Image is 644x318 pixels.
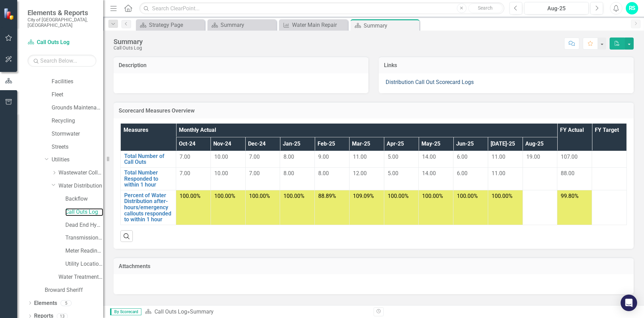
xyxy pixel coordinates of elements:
span: Search [478,5,493,11]
div: Open Intercom Messenger [621,295,637,311]
td: Double-Click to Edit Right Click for Context Menu [121,168,176,190]
td: Double-Click to Edit Right Click for Context Menu [121,151,176,167]
a: Water Treatment Plant [58,273,103,281]
a: Broward Sheriff [45,286,103,294]
span: 7.00 [249,170,260,177]
span: 5.00 [388,170,398,177]
span: 7.00 [180,170,190,177]
span: 11.00 [492,170,505,177]
input: Search ClearPoint... [139,2,504,14]
button: Aug-25 [524,2,589,14]
a: Meter Reading ([PERSON_NAME]) [65,247,103,255]
span: 10.00 [214,170,228,177]
span: 100.00% [457,193,478,199]
span: 99.80% [561,193,579,199]
span: 14.00 [422,170,436,177]
span: 10.00 [214,153,228,160]
span: 5.00 [388,153,398,160]
span: By Scorecard [110,308,141,315]
div: » [145,308,368,316]
span: 8.00 [318,170,329,177]
a: Elements [34,299,57,307]
a: Strategy Page [138,21,203,29]
a: Grounds Maintenance [52,104,103,112]
span: 100.00% [214,193,235,199]
a: Transmission and Distribution [65,234,103,242]
h3: Description [119,62,363,68]
span: 100.00% [388,193,409,199]
div: Summary [364,21,418,30]
div: 5 [61,300,72,306]
a: Water Distribution [58,182,103,190]
span: 100.00% [492,193,513,199]
h3: Scorecard Measures Overview [119,108,629,114]
img: ClearPoint Strategy [3,8,15,20]
a: Facilities [52,78,103,86]
h3: Attachments [119,263,629,269]
a: Total Number of Call Outs [124,153,172,165]
button: Search [468,3,503,13]
span: 6.00 [457,153,468,160]
span: 11.00 [492,153,505,160]
a: Utilities [52,156,103,164]
span: 7.00 [180,153,190,160]
div: Summary [221,21,275,29]
span: 7.00 [249,153,260,160]
a: Dead End Hydrant Flushing Log [65,221,103,229]
a: Fleet [52,91,103,99]
div: Summary [114,38,143,45]
span: Elements & Reports [28,9,96,17]
span: 8.00 [283,170,294,177]
span: 88.00 [561,170,575,177]
span: 8.00 [283,153,294,160]
span: 88.89% [318,193,336,199]
a: Utility Location Requests [65,260,103,268]
span: 6.00 [457,170,468,177]
a: Streets [52,143,103,151]
a: Backflow [65,195,103,203]
td: Double-Click to Edit Right Click for Context Menu [121,190,176,225]
a: Stormwater [52,130,103,138]
input: Search Below... [28,55,96,67]
span: 100.00% [180,193,201,199]
span: 107.00 [561,153,578,160]
div: Aug-25 [527,4,586,13]
span: 109.09% [353,193,374,199]
a: Call Outs Log [154,308,187,315]
div: Strategy Page [149,21,203,29]
a: Total Number Responded to within 1 hour [124,170,172,188]
a: Summary [209,21,275,29]
h3: Links [384,62,629,68]
span: 12.00 [353,170,367,177]
button: RS [626,2,638,14]
a: Percent of Water Distribution after-hours/emergency callouts responded to within 1 hour [124,192,172,223]
div: Summary [190,308,214,315]
span: 11.00 [353,153,367,160]
div: Water Main Repair [292,21,346,29]
span: 100.00% [249,193,270,199]
span: 14.00 [422,153,436,160]
span: 9.00 [318,153,329,160]
span: 100.00% [422,193,443,199]
a: Water Main Repair [281,21,346,29]
div: Call Outs Log [114,45,143,51]
span: 19.00 [526,153,540,160]
a: Recycling [52,117,103,125]
a: Call Outs Log [65,208,103,216]
a: Call Outs Log [28,39,96,46]
span: 100.00% [283,193,304,199]
a: Distribution Call Out Scorecard Logs [386,79,474,85]
small: City of [GEOGRAPHIC_DATA], [GEOGRAPHIC_DATA] [28,17,96,28]
a: Wastewater Collection [58,169,103,177]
